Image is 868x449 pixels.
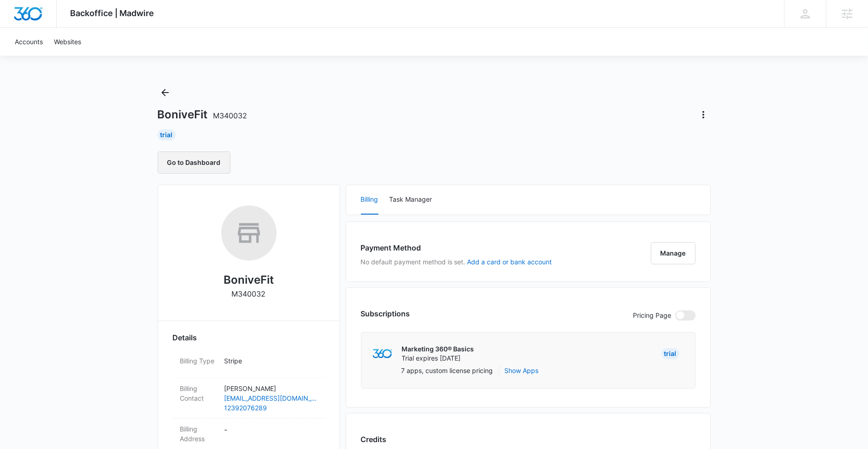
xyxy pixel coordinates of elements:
a: [EMAIL_ADDRESS][DOMAIN_NAME] [224,393,318,403]
span: Details [173,332,197,343]
h3: Payment Method [361,242,552,253]
dt: Billing Address [180,424,217,443]
dd: - [224,424,318,443]
p: M340032 [232,288,266,299]
button: Actions [696,107,711,122]
a: Websites [48,28,87,56]
h1: BoniveFit [158,108,248,122]
p: Marketing 360® Basics [402,344,474,354]
dt: Billing Contact [180,384,217,403]
h2: BoniveFit [224,272,274,288]
p: Stripe [224,356,318,366]
button: Billing [361,185,378,215]
p: No default payment method is set. [361,257,552,267]
button: Add a card or bank account [467,259,552,265]
div: Trial [158,129,176,140]
a: 12392076289 [224,403,318,413]
h3: Credits [361,434,387,445]
h3: Subscriptions [361,308,410,319]
div: Billing TypeStripe [173,350,325,378]
p: [PERSON_NAME] [224,384,318,393]
button: Manage [651,242,696,264]
span: M340032 [213,111,248,120]
div: Billing Contact[PERSON_NAME][EMAIL_ADDRESS][DOMAIN_NAME]12392076289 [173,378,325,419]
dt: Billing Type [180,356,217,366]
span: Backoffice | Madwire [71,8,154,18]
p: 7 apps, custom license pricing [402,366,493,375]
p: Trial expires [DATE] [402,354,474,363]
button: Show Apps [505,366,539,375]
a: Accounts [9,28,48,56]
button: Back [158,85,172,100]
img: marketing360Logo [372,349,392,359]
button: Go to Dashboard [158,152,230,174]
button: Task Manager [390,185,432,215]
div: Trial [661,348,679,359]
p: Pricing Page [633,310,672,321]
